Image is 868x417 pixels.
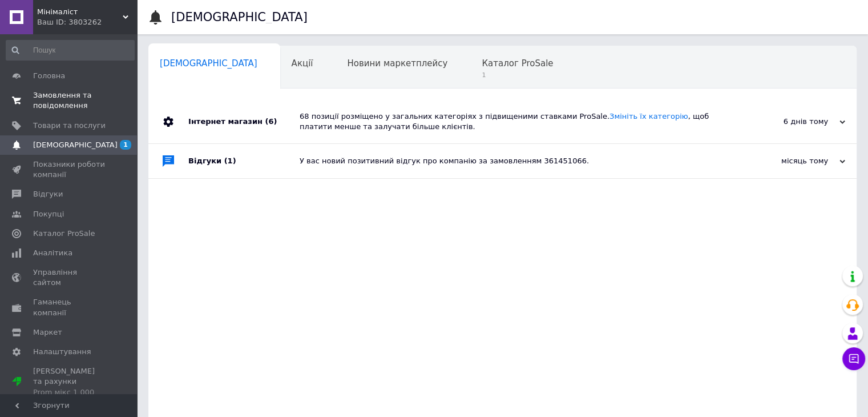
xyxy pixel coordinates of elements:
div: місяць тому [731,156,845,166]
span: Мінімаліст [37,7,123,17]
span: Аналітика [33,248,72,258]
span: Каталог ProSale [33,228,95,239]
span: Гаманець компанії [33,297,106,318]
span: Відгуки [33,189,63,199]
input: Пошук [6,40,135,61]
div: 6 днів тому [731,117,845,127]
h1: [DEMOGRAPHIC_DATA] [171,10,308,24]
div: Відгуки [188,144,300,178]
span: Маркет [33,327,62,338]
span: Налаштування [33,347,91,357]
a: Змініть їх категорію [609,112,688,121]
span: Каталог ProSale [482,58,553,69]
div: 68 позиції розміщено у загальних категоріях з підвищеними ставками ProSale. , щоб платити менше т... [300,111,731,132]
div: Ваш ID: 3803262 [37,17,137,27]
span: Новини маркетплейсу [347,58,447,69]
span: [DEMOGRAPHIC_DATA] [160,58,257,69]
div: Prom мікс 1 000 [33,387,106,398]
span: [PERSON_NAME] та рахунки [33,366,106,398]
span: Головна [33,71,65,81]
span: (1) [224,157,236,165]
span: 1 [482,71,553,79]
span: Покупці [33,209,64,219]
span: Показники роботи компанії [33,159,106,180]
span: [DEMOGRAPHIC_DATA] [33,140,118,150]
span: Акції [292,58,313,69]
button: Чат з покупцем [842,347,865,370]
span: Товари та послуги [33,121,106,131]
span: Управління сайтом [33,267,106,288]
span: (6) [265,117,277,126]
div: У вас новий позитивний відгук про компанію за замовленням 361451066. [300,156,731,166]
div: Інтернет магазин [188,100,300,143]
span: 1 [120,140,131,150]
span: Замовлення та повідомлення [33,90,106,111]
